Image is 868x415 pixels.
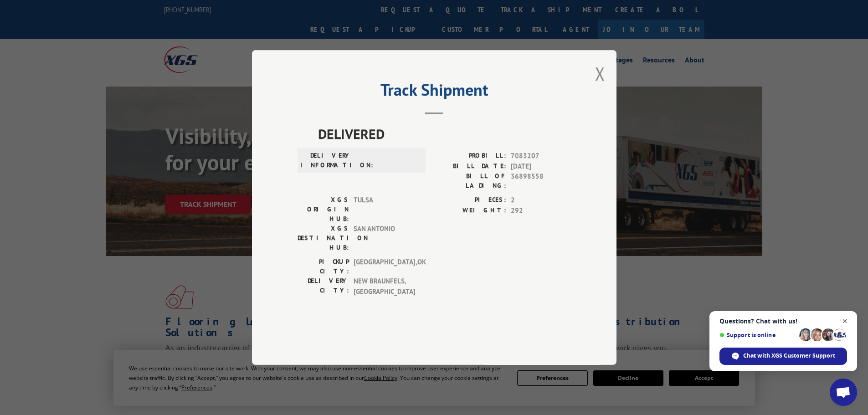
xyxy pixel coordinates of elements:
[354,276,415,297] span: NEW BRAUNFELS , [GEOGRAPHIC_DATA]
[434,171,506,190] label: BILL OF LADING:
[830,379,857,406] div: Open chat
[511,161,571,172] span: [DATE]
[719,348,847,365] div: Chat with XGS Customer Support
[298,276,349,297] label: DELIVERY CITY:
[354,195,415,224] span: TULSA
[298,195,349,224] label: XGS ORIGIN HUB:
[434,161,506,172] label: BILL DATE:
[511,151,571,161] span: 7083207
[300,151,352,170] label: DELIVERY INFORMATION:
[719,318,847,325] span: Questions? Chat with us!
[434,151,506,161] label: PROBILL:
[434,195,506,205] label: PIECES:
[839,316,851,327] span: Close chat
[511,205,571,216] span: 292
[719,332,796,338] span: Support is online
[511,195,571,205] span: 2
[595,61,605,86] button: Close modal
[354,224,415,252] span: SAN ANTONIO
[743,352,835,360] span: Chat with XGS Customer Support
[298,83,571,101] h2: Track Shipment
[318,123,571,144] span: DELIVERED
[298,224,349,252] label: XGS DESTINATION HUB:
[298,257,349,276] label: PICKUP CITY:
[511,171,571,190] span: 36898558
[434,205,506,216] label: WEIGHT:
[354,257,415,276] span: [GEOGRAPHIC_DATA] , OK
